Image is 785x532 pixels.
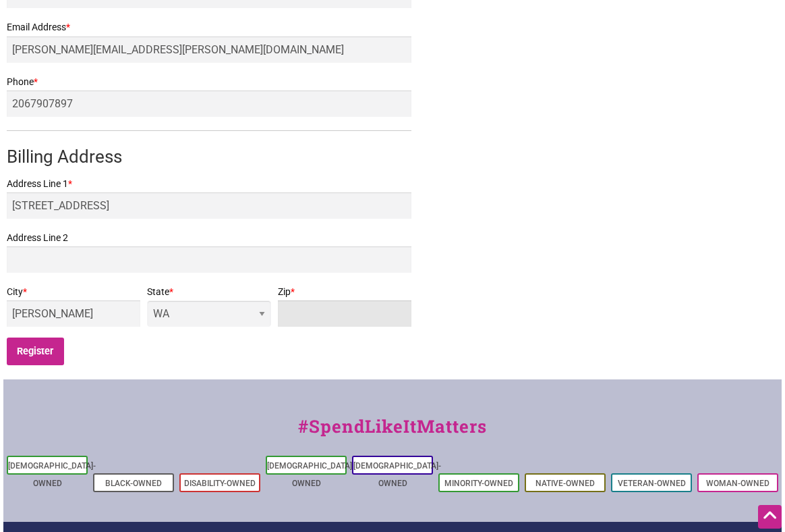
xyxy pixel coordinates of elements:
label: State [147,284,271,300]
label: City [7,284,140,300]
label: Address Line 2 [7,230,411,246]
a: Black-Owned [105,479,162,488]
label: Zip [278,284,411,300]
a: Native-Owned [535,479,595,488]
label: Email Address [7,19,411,36]
h3: Billing Address [7,144,411,169]
div: #SpendLikeItMatters [3,413,782,453]
label: Phone [7,74,411,90]
a: Minority-Owned [444,479,513,488]
label: Address Line 1 [7,176,411,192]
a: Woman-Owned [706,479,769,488]
a: [DEMOGRAPHIC_DATA]-Owned [353,461,441,488]
a: Disability-Owned [184,479,256,488]
a: [DEMOGRAPHIC_DATA]-Owned [8,461,96,488]
div: Scroll Back to Top [758,505,782,529]
a: [DEMOGRAPHIC_DATA]-Owned [267,461,355,488]
a: Veteran-Owned [618,479,686,488]
input: Register [7,338,64,365]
